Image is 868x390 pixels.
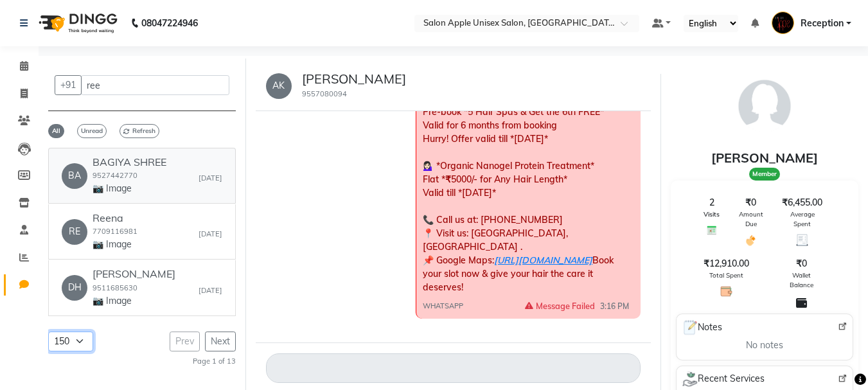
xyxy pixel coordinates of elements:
[720,285,732,297] img: Total Spent Icon
[93,238,137,251] p: 📷 Image
[745,234,757,247] img: Amount Due Icon
[120,124,159,138] span: Refresh
[704,257,749,270] span: ₹12,910.00
[199,173,222,184] small: [DATE]
[423,66,614,293] span: *This Festive Season, Pamper Your Hair!* 💆‍♀️ *Nourish [DATE], Shine Everyday!* Pre-book *5 Hair ...
[62,163,87,189] div: BA
[796,257,807,270] span: ₹0
[81,75,229,95] input: Search by name or phone number
[93,171,137,180] small: 9527442770
[77,124,107,138] span: Unread
[193,357,236,366] small: Page 1 of 13
[735,209,766,229] span: Amount Due
[782,209,822,229] span: Average Spent
[682,319,722,336] span: Notes
[33,5,121,41] img: logo
[266,73,292,99] div: AK
[704,209,720,219] span: Visits
[199,285,222,296] small: [DATE]
[199,229,222,240] small: [DATE]
[302,89,347,98] small: 9557080094
[141,5,198,41] b: 08047224946
[709,270,743,280] span: Total Spent
[93,227,137,236] small: 7709116981
[782,196,822,209] span: ₹6,455.00
[302,71,406,87] h5: [PERSON_NAME]
[93,283,137,292] small: 9511685630
[93,212,137,224] h6: Reena
[62,275,87,301] div: DH
[801,17,844,30] span: Reception
[671,148,858,168] div: [PERSON_NAME]
[93,268,175,280] h6: [PERSON_NAME]
[709,196,714,209] span: 2
[93,156,166,168] h6: BAGIYA SHREE
[55,75,82,95] button: +91
[746,339,783,352] span: No notes
[423,301,463,312] span: WHATSAPP
[600,301,629,312] span: 3:16 PM
[205,332,236,351] button: Next
[796,234,808,246] img: Average Spent Icon
[772,12,794,34] img: Reception
[93,182,166,195] p: 📷 Image
[48,124,64,138] span: All
[682,371,765,387] span: Recent Services
[525,300,595,312] span: Message Failed
[745,196,756,209] span: ₹0
[494,254,592,266] a: [URL][DOMAIN_NAME]
[780,270,822,290] span: Wallet Balance
[62,219,87,245] div: RE
[93,294,175,308] p: 📷 Image
[732,74,797,138] img: avatar
[749,168,780,181] span: Member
